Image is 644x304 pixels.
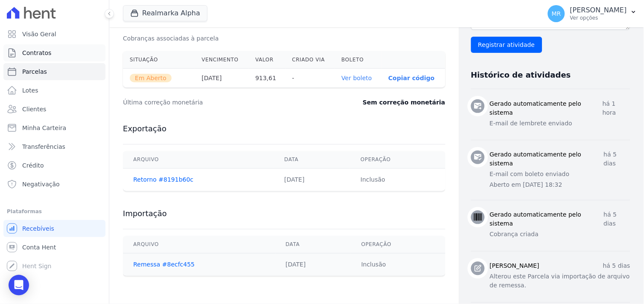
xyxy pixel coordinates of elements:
a: Lotes [3,82,105,99]
a: Remessa #8ecfc455 [133,261,195,268]
p: E-mail de lembrete enviado [490,119,630,128]
span: Visão Geral [22,30,56,38]
p: há 5 dias [604,151,630,168]
button: Realmarka Alpha [123,5,208,21]
span: Contratos [22,49,51,57]
h3: Histórico de atividades [471,70,571,80]
span: Negativação [22,180,60,188]
a: Parcelas [3,63,105,80]
th: 913,61 [249,69,285,88]
th: Arquivo [123,236,275,254]
th: Data [275,236,351,254]
a: Clientes [3,101,105,118]
a: Visão Geral [3,26,105,43]
td: [DATE] [274,169,351,191]
th: Operação [351,236,445,254]
div: Open Intercom Messenger [9,275,29,295]
p: há 5 dias [604,211,630,229]
span: Minha Carteira [22,124,66,132]
th: Arquivo [123,151,274,169]
span: Lotes [22,86,38,95]
a: Retorno #8191b60c [133,177,193,183]
th: Valor [249,51,285,69]
input: Registrar atividade [471,37,542,53]
a: Crédito [3,157,105,174]
span: MR [552,11,561,17]
span: Recebíveis [22,224,54,233]
h3: [PERSON_NAME] [490,262,539,271]
span: Em Aberto [130,74,172,82]
h3: Gerado automaticamente pelo sistema [490,151,604,168]
span: Crédito [22,161,44,170]
p: E-mail com boleto enviado [490,170,630,179]
h3: Gerado automaticamente pelo sistema [490,211,604,229]
span: Conta Hent [22,243,56,252]
button: MR [PERSON_NAME] Ver opções [541,2,644,26]
span: Parcelas [22,67,47,76]
th: - [285,69,335,88]
div: Plataformas [7,206,102,217]
th: Operação [350,151,445,169]
p: [PERSON_NAME] [570,6,627,14]
p: Aberto em [DATE] 18:32 [490,181,630,190]
h3: Importação [123,208,445,219]
a: Transferências [3,138,105,155]
th: Criado via [285,51,335,69]
td: [DATE] [275,254,351,276]
a: Ver boleto [342,75,372,81]
a: Conta Hent [3,239,105,256]
dt: Cobranças associadas à parcela [123,34,219,43]
th: Situação [123,51,195,69]
a: Negativação [3,176,105,193]
p: Alterou este Parcela via importação de arquivo de remessa. [490,272,630,290]
span: Transferências [22,142,65,151]
span: Clientes [22,105,46,113]
th: [DATE] [195,69,249,88]
p: Cobrança criada [490,230,630,239]
dd: Sem correção monetária [363,98,445,107]
th: Vencimento [195,51,249,69]
a: Contratos [3,44,105,61]
th: Data [274,151,351,169]
a: Minha Carteira [3,119,105,136]
a: Recebíveis [3,220,105,237]
h3: Exportação [123,124,445,134]
button: Copiar código [389,75,435,81]
p: Ver opções [570,14,627,21]
th: Boleto [335,51,382,69]
td: Inclusão [350,169,445,191]
dt: Última correção monetária [123,98,313,107]
h3: Gerado automaticamente pelo sistema [490,99,603,117]
p: há 1 hora [603,99,630,117]
p: há 5 dias [603,262,630,271]
td: Inclusão [351,254,445,276]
